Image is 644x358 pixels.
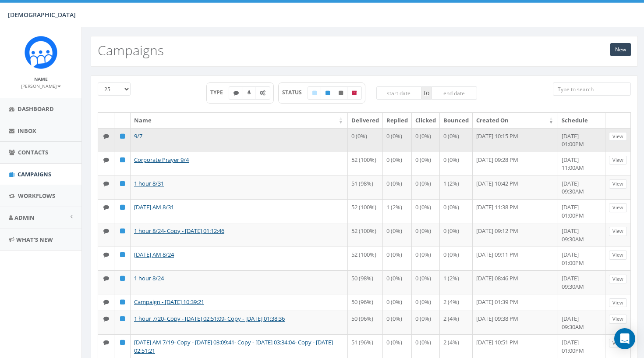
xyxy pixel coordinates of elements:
i: Published [120,276,125,281]
td: 0 (0%) [383,152,412,175]
input: start date [376,86,422,100]
span: Inbox [18,127,36,135]
td: [DATE] 09:28 PM [473,152,558,175]
a: [DATE] AM 8/31 [134,203,174,211]
div: Open Intercom Messenger [614,328,635,349]
label: Archived [347,86,362,100]
label: Published [321,86,335,100]
td: [DATE] 10:42 PM [473,175,558,199]
a: 1 hour 8/24 [134,274,164,282]
td: [DATE] 09:38 PM [473,311,558,334]
th: Replied [383,113,412,128]
span: What's New [16,236,53,243]
i: Published [326,90,330,96]
td: 2 (4%) [440,334,473,358]
i: Text SMS [103,181,109,186]
a: View [609,339,627,348]
span: to [421,86,432,100]
td: 51 (98%) [348,175,383,199]
i: Text SMS [103,228,109,234]
td: [DATE] 09:30AM [558,223,605,247]
span: Contacts [18,148,48,156]
td: [DATE] 10:51 PM [473,334,558,358]
td: 0 (0%) [412,199,440,223]
td: 0 (0%) [440,152,473,175]
a: View [609,227,627,236]
i: Text SMS [103,299,109,305]
i: Published [120,340,125,345]
a: View [609,315,627,324]
td: 0 (0%) [412,223,440,247]
a: View [609,156,627,165]
a: 1 hour 8/31 [134,179,164,187]
h2: Campaigns [98,43,164,57]
i: Published [120,133,125,139]
a: View [609,251,627,260]
a: View [609,179,627,189]
td: 0 (0%) [412,334,440,358]
a: New [610,43,631,56]
td: 51 (96%) [348,334,383,358]
td: 52 (100%) [348,223,383,247]
td: [DATE] 11:00AM [558,152,605,175]
th: Clicked [412,113,440,128]
td: 50 (98%) [348,270,383,294]
i: Published [120,204,125,210]
input: Type to search [553,82,631,96]
td: 2 (4%) [440,311,473,334]
td: 52 (100%) [348,247,383,270]
td: 0 (0%) [412,152,440,175]
td: 0 (0%) [383,223,412,247]
i: Published [120,181,125,186]
td: 0 (0%) [412,247,440,270]
label: Automated Message [255,86,270,100]
i: Published [120,299,125,305]
td: [DATE] 09:30AM [558,175,605,199]
i: Unpublished [339,90,343,96]
td: 0 (0%) [383,311,412,334]
i: Published [120,316,125,322]
td: [DATE] 11:38 PM [473,199,558,223]
i: Automated Message [260,90,265,96]
td: 0 (0%) [440,199,473,223]
a: View [609,298,627,308]
a: [DATE] AM 8/24 [134,251,174,258]
td: 0 (0%) [412,270,440,294]
td: 0 (0%) [383,247,412,270]
th: Created On: activate to sort column ascending [473,113,558,128]
label: Unpublished [334,86,348,100]
a: [PERSON_NAME] [21,82,61,89]
i: Text SMS [103,157,109,163]
td: [DATE] 09:30AM [558,311,605,334]
small: [PERSON_NAME] [21,83,61,89]
td: [DATE] 09:11 PM [473,247,558,270]
td: [DATE] 09:30AM [558,270,605,294]
td: 0 (0%) [412,128,440,152]
a: 9/7 [134,132,142,140]
a: View [609,275,627,284]
td: [DATE] 01:00PM [558,199,605,223]
label: Draft [308,86,322,100]
a: [DATE] AM 7/19- Copy - [DATE] 03:09:41- Copy - [DATE] 03:34:04- Copy - [DATE] 02:51:21 [134,338,333,354]
th: Schedule [558,113,605,128]
span: Dashboard [18,105,54,113]
a: View [609,203,627,212]
a: Campaign - [DATE] 10:39:21 [134,298,204,306]
i: Draft [312,90,317,96]
td: 52 (100%) [348,152,383,175]
span: Campaigns [18,170,51,178]
i: Text SMS [103,340,109,345]
td: 0 (0%) [383,128,412,152]
td: 0 (0%) [412,311,440,334]
td: 0 (0%) [383,175,412,199]
td: 0 (0%) [440,128,473,152]
td: [DATE] 01:00PM [558,247,605,270]
i: Text SMS [103,316,109,322]
i: Published [120,228,125,234]
td: [DATE] 01:00PM [558,128,605,152]
td: 1 (2%) [440,270,473,294]
th: Delivered [348,113,383,128]
i: Text SMS [103,252,109,258]
td: 52 (100%) [348,199,383,223]
th: Bounced [440,113,473,128]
